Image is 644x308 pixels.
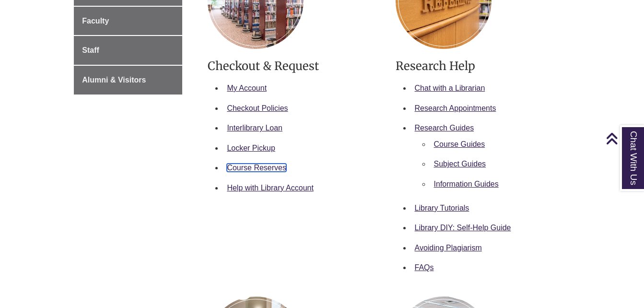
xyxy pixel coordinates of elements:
a: Chat with a Librarian [415,84,485,92]
a: Avoiding Plagiarism [415,244,482,252]
a: Course Guides [434,140,485,148]
a: FAQs [415,263,434,272]
a: Research Guides [415,124,474,132]
a: Help with Library Account [227,184,314,192]
a: Locker Pickup [227,144,275,152]
a: Subject Guides [434,160,486,168]
h3: Research Help [396,59,569,73]
a: Faculty [74,7,182,36]
a: Research Appointments [415,104,496,112]
a: My Account [227,84,267,92]
a: Interlibrary Loan [227,124,282,132]
a: Library DIY: Self-Help Guide [415,224,511,232]
a: Alumni & Visitors [74,66,182,95]
a: Checkout Policies [227,104,288,112]
a: Course Reserves [227,164,286,172]
a: Library Tutorials [415,204,469,212]
a: Back to Top [606,132,642,145]
h3: Checkout & Request [208,59,381,73]
a: Information Guides [434,180,499,188]
a: Staff [74,36,182,65]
